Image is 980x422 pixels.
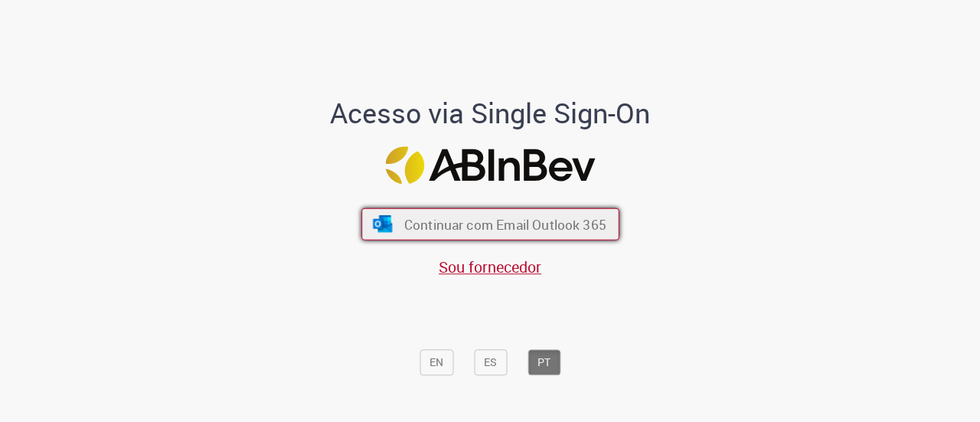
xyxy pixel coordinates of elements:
button: EN [420,349,453,375]
h1: Acesso via Single Sign-On [278,98,703,129]
button: ES [474,349,507,375]
img: ícone Azure/Microsoft 360 [371,216,394,233]
img: Logo ABInBev [385,146,595,184]
button: PT [528,349,560,375]
button: ícone Azure/Microsoft 360 Continuar com Email Outlook 365 [361,208,619,240]
span: Continuar com Email Outlook 365 [403,215,606,233]
a: Sou fornecedor [439,257,541,277]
